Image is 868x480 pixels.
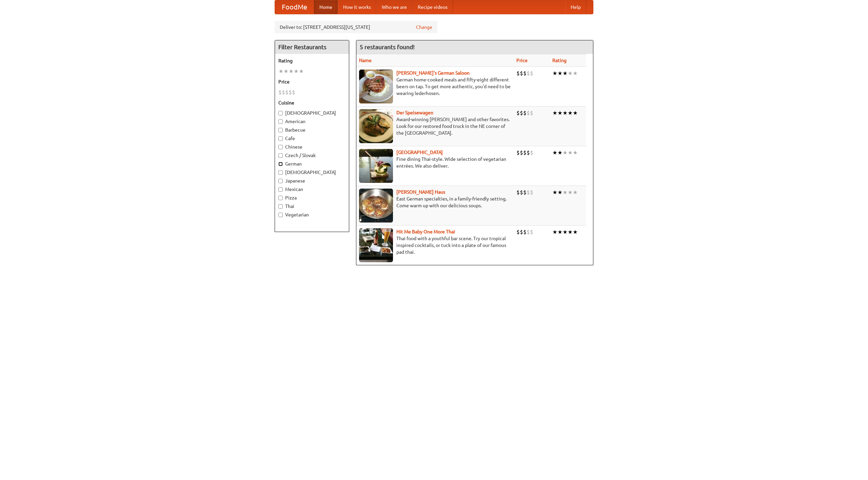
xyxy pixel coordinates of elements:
input: Pizza [278,196,283,200]
img: satay.jpg [359,149,393,183]
li: ★ [563,189,568,196]
li: $ [516,189,520,196]
li: ★ [573,70,578,77]
li: ★ [568,70,573,77]
li: $ [530,109,533,117]
li: $ [523,149,527,156]
li: ★ [299,68,304,75]
p: Award-winning [PERSON_NAME] and other favorites. Look for our restored food truck in the NE corne... [359,116,511,136]
a: Rating [552,58,567,63]
p: Fine dining Thai-style. Wide selection of vegetarian entrées. We also deliver. [359,156,511,169]
label: German [278,160,346,167]
li: $ [530,228,533,236]
li: $ [527,109,530,117]
a: Recipe videos [412,0,453,14]
img: kohlhaus.jpg [359,189,393,223]
li: ★ [294,68,299,75]
li: ★ [283,68,289,75]
li: $ [523,109,527,117]
li: ★ [568,189,573,196]
li: $ [527,149,530,156]
li: ★ [278,68,283,75]
li: ★ [552,70,557,77]
a: How it works [338,0,376,14]
li: $ [523,228,527,236]
li: ★ [557,149,563,156]
label: [DEMOGRAPHIC_DATA] [278,110,346,116]
li: ★ [568,109,573,117]
h5: Price [278,78,346,85]
li: $ [520,70,523,77]
li: ★ [563,109,568,117]
li: ★ [568,149,573,156]
input: Barbecue [278,128,283,132]
input: Cafe [278,136,283,141]
li: $ [289,89,292,96]
input: Thai [278,204,283,209]
li: $ [520,189,523,196]
label: Thai [278,203,346,210]
li: ★ [563,70,568,77]
li: $ [520,228,523,236]
a: [PERSON_NAME]'s German Saloon [396,70,470,76]
a: Name [359,58,372,63]
input: [DEMOGRAPHIC_DATA] [278,111,283,115]
li: $ [292,89,295,96]
label: Chinese [278,143,346,150]
li: ★ [573,109,578,117]
h5: Rating [278,57,346,64]
img: babythai.jpg [359,228,393,262]
p: German home-cooked meals and fifty-eight different beers on tap. To get more authentic, you'd nee... [359,76,511,97]
label: Barbecue [278,127,346,133]
label: Mexican [278,186,346,193]
li: $ [527,70,530,77]
a: Price [516,58,528,63]
div: Deliver to: [STREET_ADDRESS][US_STATE] [275,21,437,33]
li: $ [530,70,533,77]
li: ★ [573,228,578,236]
input: Vegetarian [278,213,283,217]
li: ★ [552,189,557,196]
li: $ [520,149,523,156]
li: $ [527,228,530,236]
img: speisewagen.jpg [359,109,393,143]
li: ★ [289,68,294,75]
label: Japanese [278,177,346,184]
a: [GEOGRAPHIC_DATA] [396,150,443,155]
input: German [278,162,283,166]
li: ★ [573,149,578,156]
a: [PERSON_NAME] Haus [396,189,445,195]
li: ★ [552,109,557,117]
li: ★ [557,70,563,77]
p: East German specialties, in a family-friendly setting. Come warm up with our delicious soups. [359,195,511,209]
li: $ [530,149,533,156]
li: $ [516,149,520,156]
label: Czech / Slovak [278,152,346,159]
li: $ [516,109,520,117]
li: ★ [563,228,568,236]
label: American [278,118,346,125]
input: Japanese [278,179,283,183]
li: ★ [552,228,557,236]
a: Hit Me Baby One More Thai [396,229,455,234]
a: Who we are [376,0,412,14]
input: Chinese [278,145,283,149]
li: ★ [557,228,563,236]
a: Home [314,0,338,14]
li: $ [523,189,527,196]
li: $ [278,89,282,96]
li: $ [523,70,527,77]
li: $ [527,189,530,196]
a: Der Speisewagen [396,110,433,115]
h4: Filter Restaurants [275,40,349,54]
p: Thai food with a youthful bar scene. Try our tropical inspired cocktails, or tuck into a plate of... [359,235,511,255]
li: $ [530,189,533,196]
a: Help [565,0,586,14]
label: Cafe [278,135,346,142]
li: ★ [568,228,573,236]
